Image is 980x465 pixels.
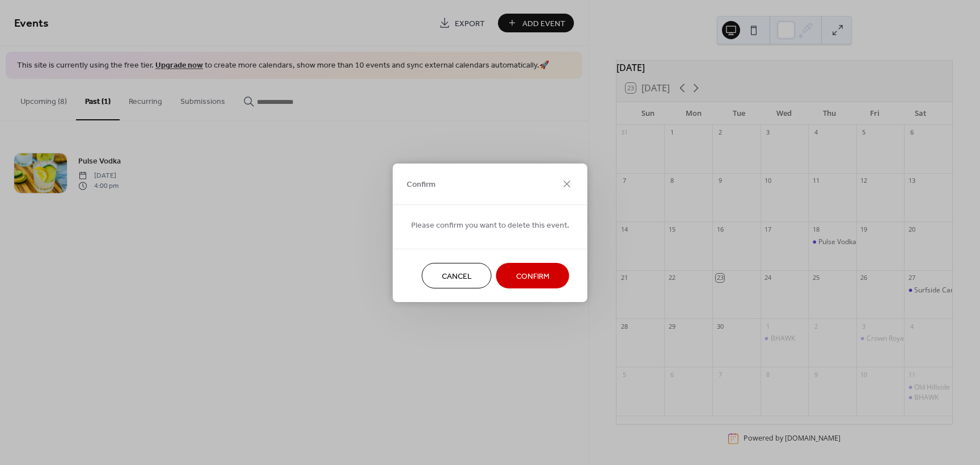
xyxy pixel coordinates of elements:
span: Confirm [407,179,436,191]
span: Please confirm you want to delete this event. [411,219,569,231]
span: Cancel [442,270,472,282]
button: Cancel [422,263,492,288]
span: Confirm [516,270,550,282]
button: Confirm [496,263,569,288]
